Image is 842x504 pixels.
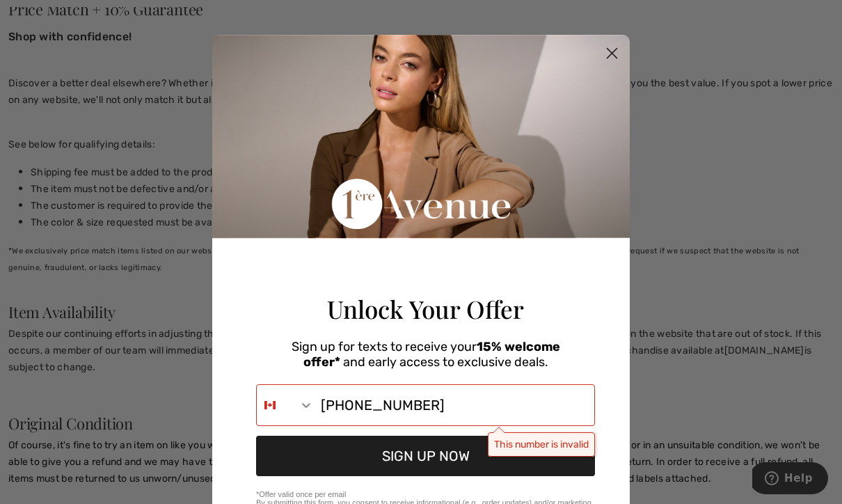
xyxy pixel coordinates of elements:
[343,354,548,370] span: and early access to exclusive deals.
[327,292,524,325] span: Unlock Your Offer
[256,436,595,476] button: SIGN UP NOW
[600,41,624,65] button: Close dialog
[264,400,276,411] img: Canada
[257,385,314,425] button: Search Countries
[292,339,477,354] span: Sign up for texts to receive your
[256,490,595,498] p: *Offer valid once per email
[32,10,61,22] span: Help
[303,339,560,370] span: 15% welcome offer*
[314,385,594,425] input: Phone Number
